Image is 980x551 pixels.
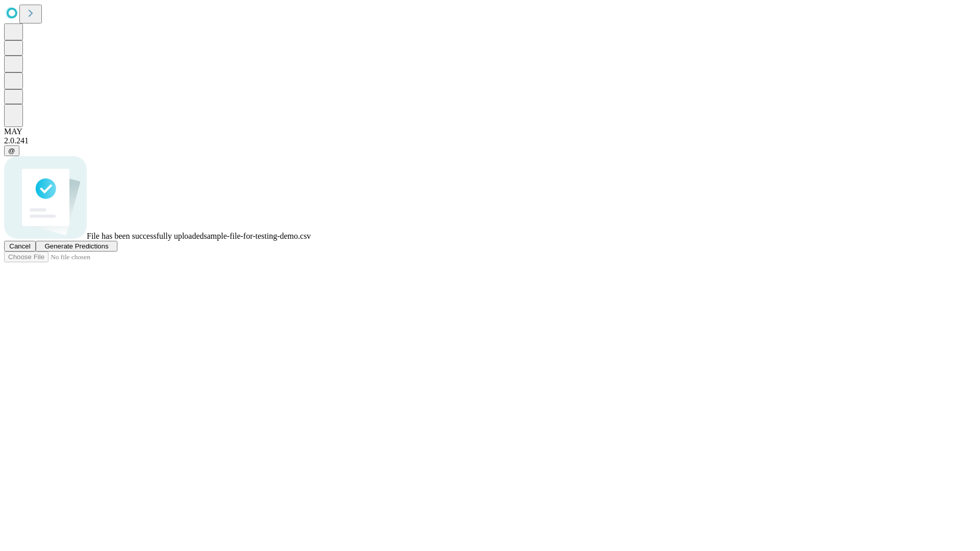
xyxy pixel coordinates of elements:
button: Cancel [4,241,36,252]
button: @ [4,145,19,156]
button: Generate Predictions [36,241,117,252]
span: Generate Predictions [44,242,108,250]
div: 2.0.241 [4,136,976,145]
span: Cancel [9,242,31,250]
span: File has been successfully uploaded [87,232,204,240]
span: sample-file-for-testing-demo.csv [204,232,311,240]
span: @ [8,147,15,155]
div: MAY [4,127,976,136]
